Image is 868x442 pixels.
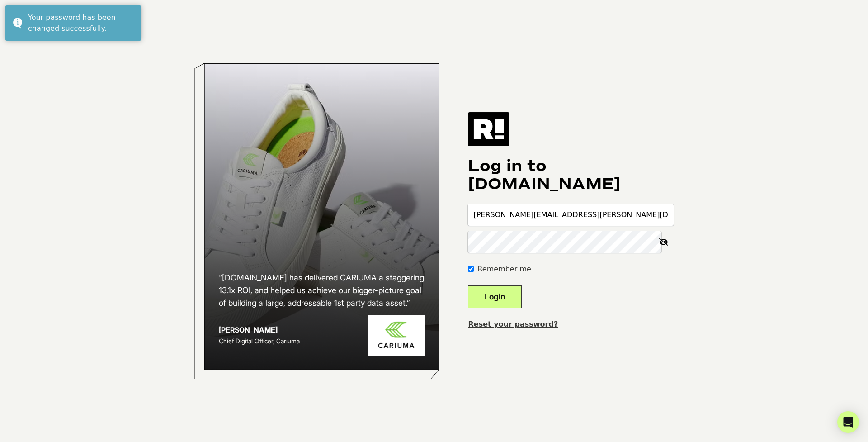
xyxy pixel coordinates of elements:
[368,315,425,356] img: Cariuma
[219,325,278,334] strong: [PERSON_NAME]
[837,411,859,433] div: Open Intercom Messenger
[468,320,558,328] a: Reset your password?
[468,204,674,226] input: Email
[28,12,134,34] div: Your password has been changed successfully.
[468,285,522,308] button: Login
[477,264,531,275] label: Remember me
[468,157,674,193] h1: Log in to [DOMAIN_NAME]
[468,112,509,146] img: Retention.com
[219,337,300,345] span: Chief Digital Officer, Cariuma
[219,271,425,309] h2: “[DOMAIN_NAME] has delivered CARIUMA a staggering 13.1x ROI, and helped us achieve our bigger-pic...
